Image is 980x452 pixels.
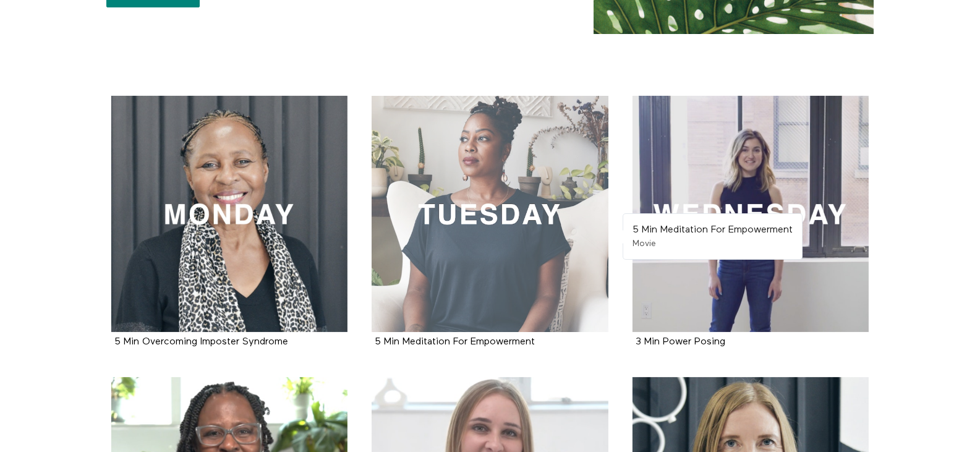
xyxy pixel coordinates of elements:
strong: 5 Min Overcoming Imposter Syndrome [114,337,288,347]
a: 3 Min Power Posing [633,96,869,333]
strong: 3 Min Power Posing [636,337,725,347]
strong: 5 Min Meditation For Empowerment [375,337,535,347]
span: Movie [633,239,656,248]
a: 5 Min Overcoming Imposter Syndrome [114,337,288,346]
strong: 5 Min Meditation For Empowerment [633,225,793,235]
a: 5 Min Overcoming Imposter Syndrome [111,96,348,333]
a: 5 Min Meditation For Empowerment [375,337,535,346]
a: 3 Min Power Posing [636,337,725,346]
a: 5 Min Meditation For Empowerment [372,96,608,333]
